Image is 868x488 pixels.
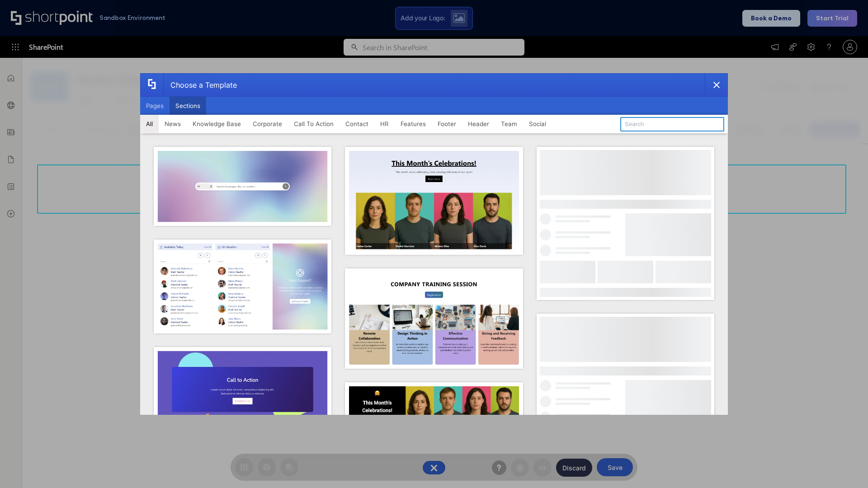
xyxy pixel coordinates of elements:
button: Social [523,115,552,133]
button: Footer [432,115,462,133]
button: Call To Action [288,115,340,133]
button: Contact [340,115,374,133]
button: Sections [170,97,206,115]
button: Corporate [247,115,288,133]
button: HR [374,115,395,133]
button: Features [395,115,432,133]
button: Pages [140,97,170,115]
button: Knowledge Base [187,115,247,133]
button: All [140,115,159,133]
button: Header [462,115,495,133]
input: Search [620,117,724,131]
div: template selector [140,73,728,415]
div: Choose a Template [163,74,237,96]
button: Team [495,115,523,133]
iframe: Chat Widget [823,445,868,488]
button: News [159,115,187,133]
